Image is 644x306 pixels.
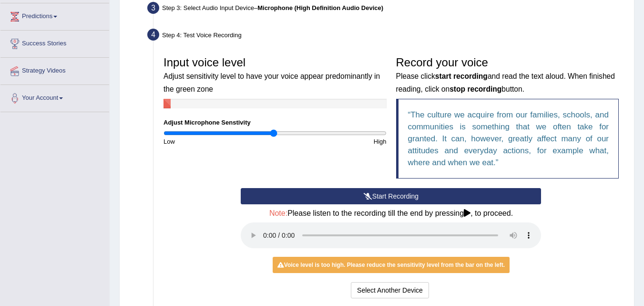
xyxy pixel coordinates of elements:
[0,3,109,27] a: Predictions
[164,118,251,127] label: Adjust Microphone Senstivity
[164,72,380,93] small: Adjust sensitivity level to have your voice appear predominantly in the green zone
[164,56,387,94] h3: Input voice level
[159,137,275,146] div: Low
[450,85,501,93] b: stop recording
[408,110,609,167] q: The culture we acquire from our families, schools, and communities is something that we often tak...
[143,26,630,47] div: Step 4: Test Voice Recording
[0,58,109,82] a: Strategy Videos
[254,4,383,11] span: –
[396,56,619,94] h3: Record your voice
[241,209,541,218] h4: Please listen to the recording till the end by pressing , to proceed.
[0,85,109,109] a: Your Account
[269,209,287,217] span: Note:
[351,282,429,298] button: Select Another Device
[273,257,510,273] div: Voice level is too high. Please reduce the sensitivity level from the bar on the left.
[257,4,383,11] b: Microphone (High Definition Audio Device)
[396,72,615,93] small: Please click and read the text aloud. When finished reading, click on button.
[435,72,488,80] b: start recording
[0,31,109,54] a: Success Stories
[241,188,541,204] button: Start Recording
[275,137,391,146] div: High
